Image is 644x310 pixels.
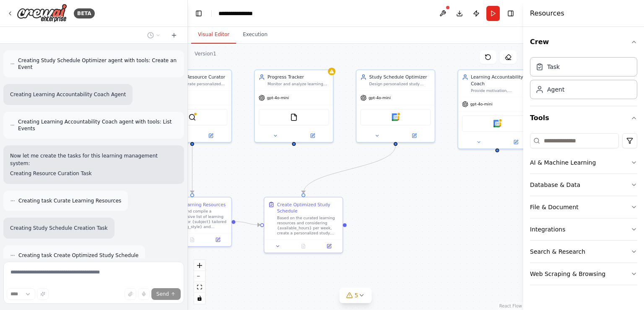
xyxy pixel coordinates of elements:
[530,106,637,130] button: Tools
[530,241,637,263] button: Search & Research
[18,118,177,132] span: Creating Learning Accountability Coach agent with tools: List Events
[530,158,596,167] div: AI & Machine Learning
[166,209,228,229] div: Research and compile a comprehensive list of learning resources for {subject} tailored to {learni...
[530,263,637,285] button: Web Scraping & Browsing
[193,132,229,139] button: Open in side panel
[340,288,372,303] button: 5
[369,81,431,87] div: Design personalized study schedules for {subject} that fit {available_hours} per week and align w...
[530,30,637,54] button: Crew
[392,113,399,121] img: Google Calendar
[530,225,565,234] div: Integrations
[267,95,289,100] span: gpt-4o-mini
[471,88,532,93] div: Provide motivation, accountability, and strategic guidance to help maintain consistency in learni...
[18,252,138,259] span: Creating task Create Optimized Study Schedule
[254,69,333,142] div: Progress TrackerMonitor and analyze learning progress across {subject} courses and materials. Tra...
[18,197,121,204] span: Creating task Curate Learning Resources
[153,197,232,247] div: Curate Learning ResourcesResearch and compile a comprehensive list of learning resources for {sub...
[470,102,493,107] span: gpt-4o-mini
[547,85,564,94] div: Agent
[166,81,228,87] div: Find and curate personalized learning resources for {subject} based on {learning_style} and {prof...
[530,203,579,211] div: File & Document
[369,74,431,80] div: Study Schedule Optimizer
[236,218,260,228] g: Edge from 8e6b63d2-3679-4e5a-8dad-3379ba1d010b to 0400f21a-4e41-4756-92b2-3dbfd96ae907
[188,113,196,121] img: SerplyWebSearchTool
[17,4,67,23] img: Logo
[10,152,177,167] p: Now let me create the tasks for this learning management system:
[356,69,435,142] div: Study Schedule OptimizerDesign personalized study schedules for {subject} that fit {available_hou...
[207,236,229,244] button: Open in side panel
[277,201,339,214] div: Create Optimized Study Schedule
[144,30,164,40] button: Switch to previous chat
[193,8,205,19] button: Hide left sidebar
[530,8,564,18] h4: Resources
[167,30,181,40] button: Start a new chat
[499,304,522,308] a: React Flow attribution
[10,170,177,177] h2: Creating Resource Curation Task
[530,174,637,196] button: Database & Data
[530,196,637,218] button: File & Document
[74,8,95,18] div: BETA
[189,145,195,193] g: Edge from 7096f3c0-3b73-4498-98f3-fc8dfd93a7eb to 8e6b63d2-3679-4e5a-8dad-3379ba1d010b
[530,270,605,278] div: Web Scraping & Browsing
[547,63,560,71] div: Task
[505,8,517,19] button: Hide right sidebar
[10,224,108,232] h2: Creating Study Schedule Creation Task
[471,74,532,87] div: Learning Accountability Coach
[530,54,637,106] div: Crew
[369,95,391,100] span: gpt-4o-mini
[530,181,580,189] div: Database & Data
[355,291,358,299] span: 5
[179,236,205,244] button: No output available
[166,74,228,80] div: Learning Resource Curator
[10,91,126,98] h2: Creating Learning Accountability Coach Agent
[194,260,205,304] div: React Flow controls
[530,218,637,240] button: Integrations
[156,291,169,297] span: Send
[194,293,205,304] button: toggle interactivity
[194,260,205,271] button: zoom in
[277,215,339,236] div: Based on the curated learning resources and considering {available_hours} per week, create a pers...
[195,50,216,57] div: Version 1
[318,242,340,250] button: Open in side panel
[138,288,150,300] button: Click to speak your automation idea
[290,113,298,121] img: FileReadTool
[194,282,205,293] button: fit view
[530,152,637,173] button: AI & Machine Learning
[264,197,343,253] div: Create Optimized Study ScheduleBased on the curated learning resources and considering {available...
[267,81,329,87] div: Monitor and analyze learning progress across {subject} courses and materials. Track completion ra...
[294,132,330,139] button: Open in side panel
[125,288,136,300] button: Upload files
[166,201,226,208] div: Curate Learning Resources
[218,9,260,18] nav: breadcrumb
[498,138,534,146] button: Open in side panel
[396,132,432,139] button: Open in side panel
[267,74,329,80] div: Progress Tracker
[457,69,537,149] div: Learning Accountability CoachProvide motivation, accountability, and strategic guidance to help m...
[530,130,637,292] div: Tools
[37,288,49,300] button: Improve this prompt
[18,57,177,71] span: Creating Study Schedule Optimizer agent with tools: Create an Event
[191,26,236,44] button: Visual Editor
[153,69,232,142] div: Learning Resource CuratorFind and curate personalized learning resources for {subject} based on {...
[493,120,501,127] img: Google Calendar
[530,247,585,256] div: Search & Research
[300,145,399,193] g: Edge from aeaf9e69-f6bb-45f3-8533-8f759dc355b6 to 0400f21a-4e41-4756-92b2-3dbfd96ae907
[151,288,181,300] button: Send
[290,242,317,250] button: No output available
[236,26,274,44] button: Execution
[194,271,205,282] button: zoom out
